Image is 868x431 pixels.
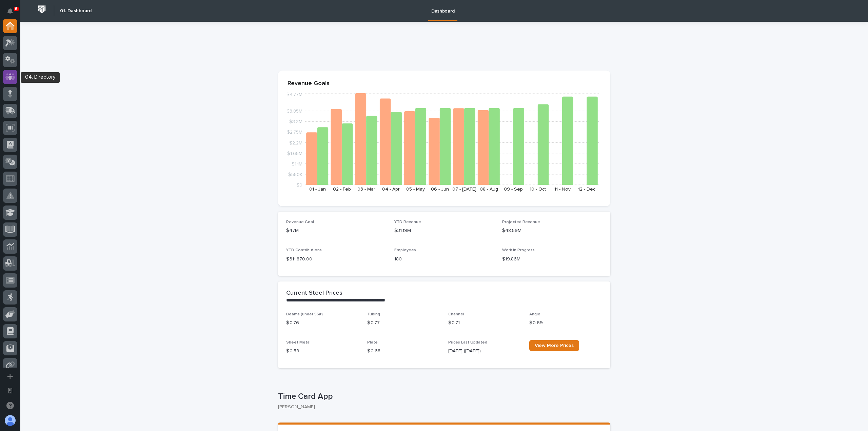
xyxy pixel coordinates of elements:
[278,392,608,401] p: Time Card App
[286,220,314,224] span: Revenue Goal
[289,140,302,145] tspan: $2.2M
[502,248,535,252] span: Work in Progress
[286,319,359,327] p: $ 0.76
[7,105,19,117] img: 1736555164131-43832dd5-751b-4058-ba23-39d91318e5a0
[23,112,86,117] div: We're available if you need us!
[367,312,380,316] span: Tubing
[48,125,82,131] a: Powered byPylon
[287,109,302,114] tspan: $3.85M
[296,183,302,188] tspan: $0
[367,348,440,355] p: $ 0.68
[3,369,17,384] button: Add a new app...
[530,187,546,192] text: 10 - Oct
[3,4,17,18] button: Notifications
[14,86,37,93] span: Help Docs
[115,107,123,115] button: Start new chat
[40,83,89,95] a: 🔗Onboarding Call
[286,248,322,252] span: YTD Contributions
[287,151,302,156] tspan: $1.65M
[288,80,601,87] p: Revenue Goals
[448,340,487,345] span: Prices Last Updated
[4,83,40,95] a: 📖Help Docs
[394,227,494,234] p: $31.19M
[286,348,359,355] p: $ 0.59
[448,312,464,316] span: Channel
[529,312,540,316] span: Angle
[286,227,386,234] p: $47M
[535,343,574,348] span: View More Prices
[3,413,17,428] button: users-avatar
[367,319,440,327] p: $ 0.77
[333,187,351,192] text: 02 - Feb
[367,340,378,345] span: Plate
[286,340,311,345] span: Sheet Metal
[7,27,123,38] p: Welcome 👋
[3,398,17,413] button: Open support chat
[286,256,386,263] p: $ 311,870.00
[529,319,602,327] p: $ 0.69
[8,8,17,19] div: Notifications6
[448,319,521,327] p: $ 0.71
[578,187,595,192] text: 12 - Dec
[431,187,449,192] text: 06 - Jun
[554,187,571,192] text: 11 - Nov
[49,86,86,93] span: Onboarding Call
[286,290,342,297] h2: Current Steel Prices
[292,161,302,166] tspan: $1.1M
[357,187,375,192] text: 03 - Mar
[42,86,48,92] div: 🔗
[394,220,421,224] span: YTD Revenue
[289,119,302,124] tspan: $3.3M
[502,220,540,224] span: Projected Revenue
[448,348,521,355] p: [DATE] ([DATE])
[288,172,302,177] tspan: $550K
[67,126,82,131] span: Pylon
[502,227,602,234] p: $48.59M
[406,187,425,192] text: 05 - May
[7,86,12,92] div: 📖
[480,187,498,192] text: 08 - Aug
[60,8,92,14] h2: 01. Dashboard
[287,130,302,135] tspan: $2.75M
[452,187,476,192] text: 07 - [DATE]
[504,187,523,192] text: 09 - Sep
[309,187,326,192] text: 01 - Jan
[394,256,494,263] p: 180
[529,340,579,351] a: View More Prices
[382,187,400,192] text: 04 - Apr
[7,38,123,49] p: How can we help?
[502,256,602,263] p: $19.86M
[3,384,17,398] button: Open workspace settings
[36,3,48,16] img: Workspace Logo
[278,404,605,410] p: [PERSON_NAME]
[394,248,416,252] span: Employees
[15,6,17,11] p: 6
[7,7,20,20] img: Stacker
[23,105,111,112] div: Start new chat
[286,312,323,316] span: Beams (under 55#)
[287,92,302,97] tspan: $4.77M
